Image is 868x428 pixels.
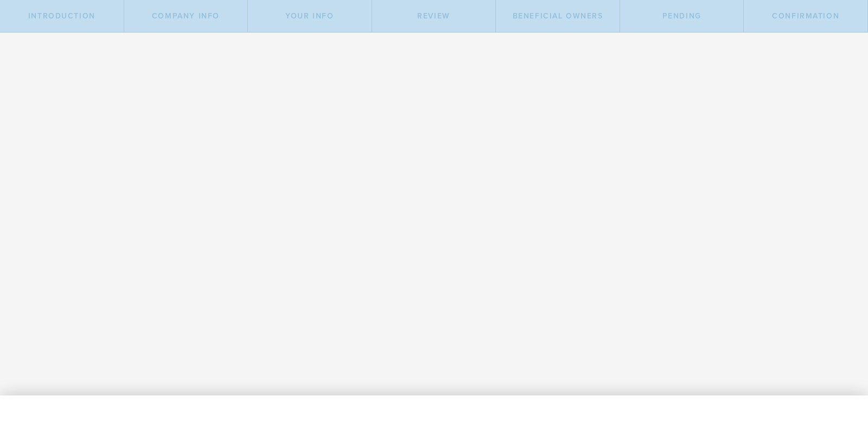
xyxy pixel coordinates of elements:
span: Pending [662,11,701,21]
span: Company Info [152,11,220,21]
span: Introduction [28,11,95,21]
span: Review [417,11,450,21]
span: Your Info [285,11,334,21]
span: Confirmation [772,11,839,21]
span: Beneficial Owners [513,11,603,21]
